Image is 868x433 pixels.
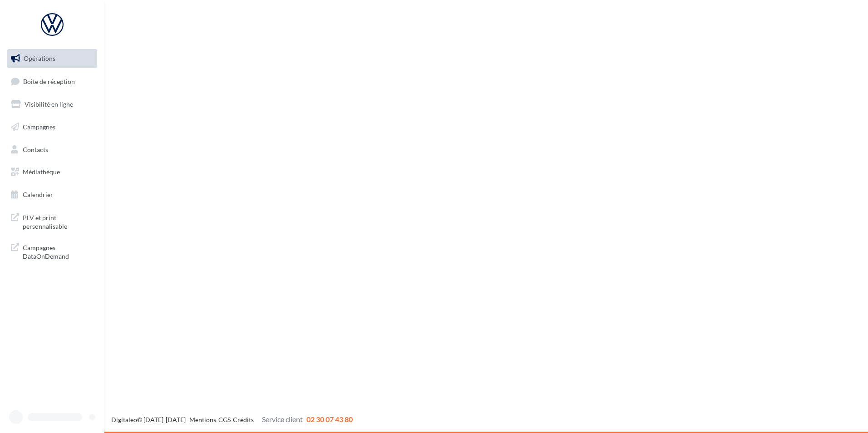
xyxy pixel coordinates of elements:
span: 02 30 07 43 80 [306,415,353,423]
a: Opérations [5,49,99,68]
span: Médiathèque [23,168,60,176]
span: Boîte de réception [23,77,75,85]
span: Service client [262,415,303,423]
a: CGS [218,416,231,423]
a: PLV et print personnalisable [5,208,99,235]
span: Campagnes DataOnDemand [23,241,94,261]
a: Médiathèque [5,162,99,182]
span: Opérations [24,54,55,62]
span: © [DATE]-[DATE] - - - [111,416,353,423]
a: Visibilité en ligne [5,95,99,114]
a: Boîte de réception [5,72,99,91]
a: Campagnes DataOnDemand [5,238,99,265]
a: Campagnes [5,118,99,137]
span: Visibilité en ligne [25,100,73,108]
a: Digitaleo [111,416,137,423]
a: Calendrier [5,185,99,204]
span: Calendrier [23,191,53,198]
a: Crédits [233,416,254,423]
a: Mentions [189,416,216,423]
span: Contacts [23,145,48,153]
a: Contacts [5,140,99,159]
span: PLV et print personnalisable [23,212,94,231]
span: Campagnes [23,123,55,131]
